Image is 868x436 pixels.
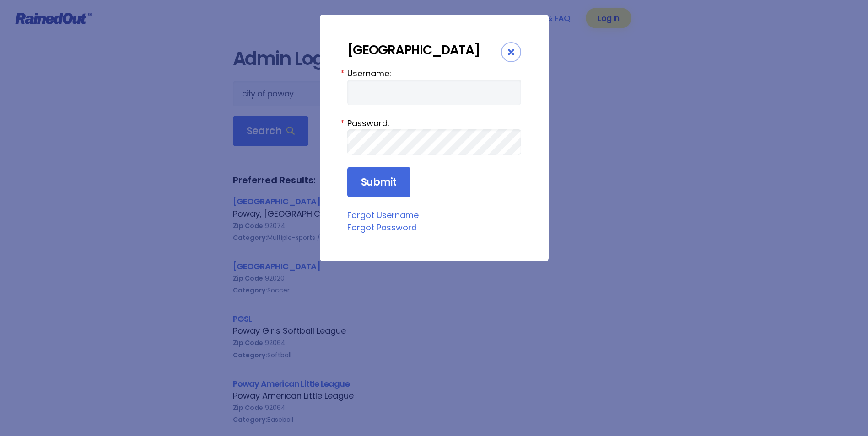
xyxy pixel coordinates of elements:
[347,67,521,80] label: Username:
[501,42,521,62] div: Close
[347,222,417,233] a: Forgot Password
[347,117,521,129] label: Password:
[347,167,410,198] input: Submit
[347,42,501,58] div: [GEOGRAPHIC_DATA]
[347,209,419,221] a: Forgot Username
